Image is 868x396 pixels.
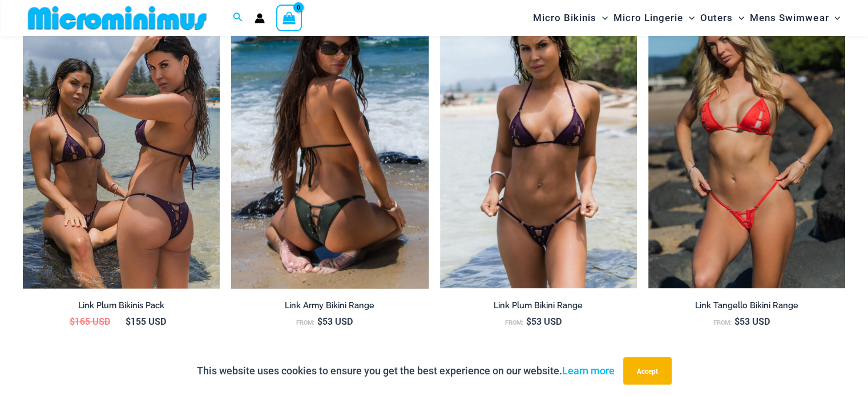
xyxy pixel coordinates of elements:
span: $ [526,315,531,327]
span: $ [70,315,75,327]
h2: Link Plum Bikini Range [440,300,637,311]
bdi: 165 USD [70,315,110,327]
span: $ [734,315,740,327]
a: Link Plum Bikini Range [440,300,637,315]
span: Micro Lingerie [613,3,683,32]
a: Link Army Bikini Range [231,300,428,315]
h2: Link Army Bikini Range [231,300,428,311]
span: Menu Toggle [829,3,840,32]
span: From: [713,319,732,326]
p: This website uses cookies to ensure you get the best experience on our website. [197,362,615,379]
span: From: [296,319,314,326]
a: Link Tangello Bikini Range [648,300,845,315]
span: $ [126,315,131,327]
nav: Site Navigation [528,2,845,34]
bdi: 53 USD [526,315,562,327]
a: Micro LingerieMenu ToggleMenu Toggle [611,3,697,32]
img: MM SHOP LOGO FLAT [23,5,211,31]
span: Menu Toggle [596,3,608,32]
span: Mens Swimwear [750,3,829,32]
span: Menu Toggle [733,3,744,32]
a: Mens SwimwearMenu ToggleMenu Toggle [747,3,843,32]
a: View Shopping Cart, empty [276,5,302,31]
a: Account icon link [255,13,265,23]
button: Accept [623,357,672,385]
a: OutersMenu ToggleMenu Toggle [697,3,747,32]
bdi: 155 USD [126,315,166,327]
a: Micro BikinisMenu ToggleMenu Toggle [530,3,611,32]
span: Outers [700,3,733,32]
span: Menu Toggle [683,3,695,32]
a: Link Plum Bikinis Pack [23,300,220,315]
a: Learn more [562,365,615,377]
a: Search icon link [233,11,243,25]
bdi: 53 USD [734,315,770,327]
h2: Link Tangello Bikini Range [648,300,845,311]
span: Micro Bikinis [533,3,596,32]
h2: Link Plum Bikinis Pack [23,300,220,311]
bdi: 53 USD [317,315,353,327]
span: From: [505,319,523,326]
span: $ [317,315,322,327]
